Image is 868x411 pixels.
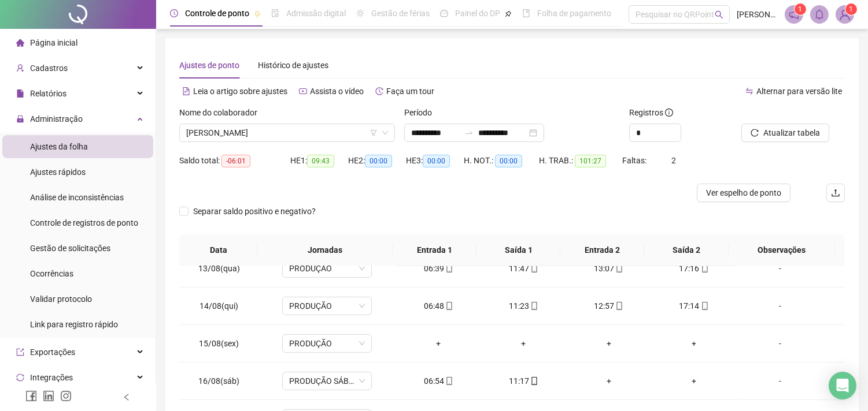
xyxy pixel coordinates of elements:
[30,114,83,124] span: Administração
[660,300,727,312] div: 17:14
[257,234,393,266] th: Jornadas
[745,87,754,95] span: swap
[365,155,392,167] span: 00:00
[356,9,364,17] span: sun
[505,10,512,17] span: pushpin
[644,234,728,266] th: Saída 2
[30,89,67,98] span: Relatórios
[464,128,474,137] span: to
[30,244,110,253] span: Gestão de solicitações
[258,61,328,70] span: Histórico de ajustes
[405,337,472,350] div: +
[799,5,803,13] span: 1
[60,390,72,402] span: instagram
[464,128,474,137] span: swap-right
[382,129,389,136] span: down
[30,218,138,227] span: Controle de registros de ponto
[423,155,450,167] span: 00:00
[575,262,642,275] div: 13:07
[490,262,557,275] div: 11:47
[200,301,238,311] span: 14/08(qui)
[728,234,835,266] th: Observações
[405,262,472,275] div: 06:39
[25,390,37,402] span: facebook
[746,375,814,387] div: -
[629,106,673,119] span: Registros
[16,39,24,47] span: home
[289,260,365,277] span: PRODUÇÃO
[179,234,257,266] th: Data
[455,9,500,18] span: Painel do DP
[30,373,73,382] span: Integrações
[182,87,190,95] span: file-text
[198,376,239,386] span: 16/08(sáb)
[814,9,825,20] span: bell
[193,87,287,96] span: Leia o artigo sobre ajustes
[440,9,448,17] span: dashboard
[16,64,24,72] span: user-add
[289,297,365,315] span: PRODUÇÃO
[575,337,642,350] div: +
[30,320,118,329] span: Link para registro rápido
[746,300,814,312] div: -
[30,294,92,304] span: Validar protocolo
[746,262,814,275] div: -
[575,155,606,167] span: 101:27
[763,126,820,139] span: Atualizar tabela
[30,348,75,357] span: Exportações
[660,337,727,350] div: +
[795,3,806,15] sup: 1
[529,377,538,385] span: mobile
[289,372,365,390] span: PRODUÇÃO SÁBADO
[179,154,290,167] div: Saldo total:
[477,234,560,266] th: Saída 1
[221,155,250,167] span: -06:01
[746,337,814,350] div: -
[665,109,673,117] span: info-circle
[575,300,642,312] div: 12:57
[660,375,727,387] div: +
[464,154,539,167] div: H. NOT.:
[845,3,857,15] sup: Atualize o seu contato no menu Meus Dados
[614,302,623,310] span: mobile
[751,129,759,137] span: reload
[404,106,439,119] label: Período
[444,377,453,385] span: mobile
[575,375,642,387] div: +
[16,115,24,123] span: lock
[16,89,24,98] span: file
[289,335,365,352] span: PRODUÇÃO
[271,9,279,17] span: file-done
[16,373,24,382] span: sync
[170,9,178,17] span: clock-circle
[737,8,778,21] span: [PERSON_NAME]
[706,186,781,199] span: Ver espelho de ponto
[537,9,611,18] span: Folha de pagamento
[756,87,842,96] span: Alternar para versão lite
[406,154,464,167] div: HE 3:
[30,167,86,177] span: Ajustes rápidos
[529,264,538,272] span: mobile
[697,184,791,202] button: Ver espelho de ponto
[715,10,723,19] span: search
[43,390,54,402] span: linkedin
[310,87,364,96] span: Assista o vídeo
[123,393,131,401] span: left
[290,154,348,167] div: HE 1:
[386,87,434,96] span: Faça um tour
[299,87,307,95] span: youtube
[393,234,477,266] th: Entrada 1
[671,156,676,165] span: 2
[405,375,472,387] div: 06:54
[829,372,856,399] div: Open Intercom Messenger
[495,155,522,167] span: 00:00
[189,205,320,218] span: Separar saldo positivo e negativo?
[522,9,530,17] span: book
[371,9,430,18] span: Gestão de férias
[375,87,383,95] span: history
[700,264,709,272] span: mobile
[16,348,24,356] span: export
[405,300,472,312] div: 06:48
[30,193,124,202] span: Análise de inconsistências
[741,124,829,142] button: Atualizar tabela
